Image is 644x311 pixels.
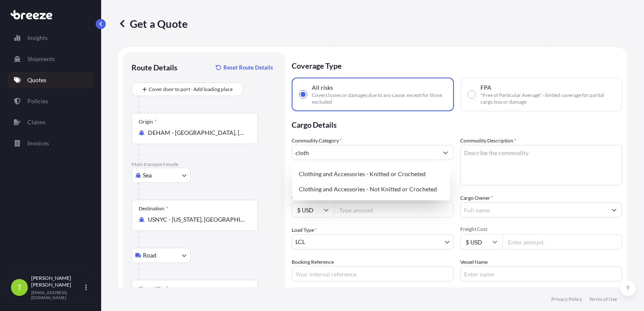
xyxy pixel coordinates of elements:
[480,92,615,105] span: "Free of Particular Average" - limited coverage for partial cargo loss or damage
[460,137,516,145] label: Commodity Description
[7,135,94,152] a: Invoices
[292,194,453,201] span: Commodity Value
[7,51,94,67] a: Shipments
[299,91,307,98] input: All risksCovers losses or damages due to any cause, except for those excluded
[27,139,49,147] p: Invoices
[223,63,273,72] p: Reset Route Details
[334,202,453,217] input: Type amount
[27,34,48,42] p: Insights
[27,55,55,63] p: Shipments
[295,238,305,246] span: LCL
[312,92,446,105] span: Covers losses or damages due to any cause, except for those excluded
[295,166,447,182] div: Clothing and Accessories - Knitted or Crocheted
[17,283,22,292] span: T
[460,258,488,266] label: Vessel Name
[139,205,168,212] div: Destination
[312,83,333,92] span: All risks
[295,182,447,197] div: Clothing and Accessories - Not Knitted or Crocheted
[212,61,276,74] button: Reset Route Details
[131,83,243,96] button: Cover door to port - Add loading place
[292,111,622,137] p: Cargo Details
[460,266,622,282] input: Enter name
[292,52,622,78] p: Coverage Type
[131,161,276,168] p: Main transport mode
[27,97,48,105] p: Policies
[468,91,475,98] input: FPA"Free of Particular Average" - limited coverage for partial cargo loss or damage
[131,248,191,263] button: Select transport
[148,215,247,224] input: Destination
[139,285,179,292] div: Place of Discharge
[589,296,617,303] a: Terms of Use
[27,118,46,126] p: Claims
[292,226,317,234] span: Load Type
[480,83,491,92] span: FPA
[118,17,188,30] p: Get a Quote
[292,234,453,249] button: LCL
[31,275,83,288] p: [PERSON_NAME] [PERSON_NAME]
[295,166,447,197] div: Suggestions
[131,62,177,72] p: Route Details
[502,234,622,249] input: Enter amount
[148,129,247,137] input: Origin
[131,168,191,183] button: Select transport
[139,118,157,125] div: Origin
[27,76,46,84] p: Quotes
[143,251,156,260] span: Road
[7,114,94,131] a: Claims
[606,202,622,217] button: Show suggestions
[149,85,233,94] span: Cover door to port - Add loading place
[460,194,493,202] label: Cargo Owner
[292,145,438,160] input: Select a commodity type
[551,296,582,303] a: Privacy Policy
[7,29,94,46] a: Insights
[460,226,622,233] span: Freight Cost
[292,258,334,266] label: Booking Reference
[438,145,453,160] button: Show suggestions
[143,171,152,180] span: Sea
[31,290,83,300] p: [EMAIL_ADDRESS][DOMAIN_NAME]
[292,266,453,282] input: Your internal reference
[7,72,94,88] a: Quotes
[461,202,606,217] input: Full name
[292,137,342,145] label: Commodity Category
[7,93,94,110] a: Policies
